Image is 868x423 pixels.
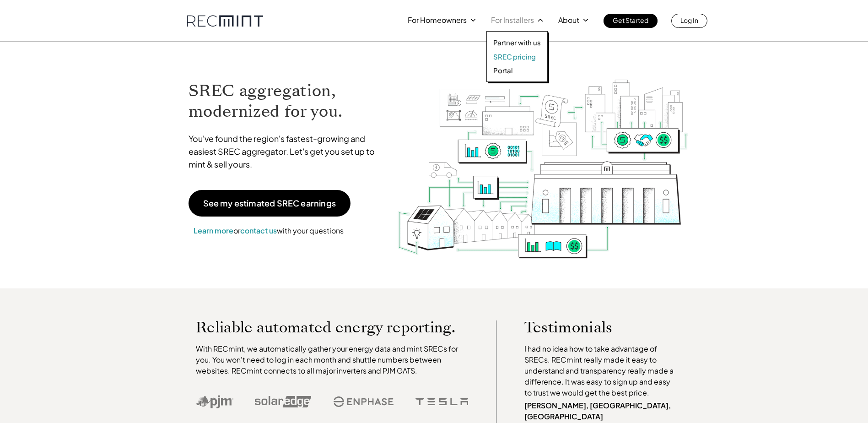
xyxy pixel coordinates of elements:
[189,132,383,171] p: You've found the region's fastest-growing and easiest SREC aggregator. Let's get you set up to mi...
[493,52,541,61] a: SREC pricing
[671,14,707,28] a: Log In
[604,14,658,28] a: Get Started
[491,14,534,27] p: For Installers
[189,225,349,237] p: or with your questions
[196,343,469,376] p: With RECmint, we automatically gather your energy data and mint SRECs for you. You won't need to ...
[524,400,678,422] p: [PERSON_NAME], [GEOGRAPHIC_DATA], [GEOGRAPHIC_DATA]
[493,66,513,75] p: Portal
[189,190,350,217] a: See my estimated SREC earnings
[189,81,383,122] h1: SREC aggregation, modernized for you.
[524,343,678,398] p: I had no idea how to take advantage of SRECs. RECmint really made it easy to understand and trans...
[493,66,541,75] a: Portal
[493,52,536,61] p: SREC pricing
[408,14,467,27] p: For Homeowners
[613,14,648,27] p: Get Started
[194,226,233,235] a: Learn more
[397,55,689,261] img: RECmint value cycle
[493,38,541,47] a: Partner with us
[240,226,277,235] a: contact us
[203,199,336,207] p: See my estimated SREC earnings
[196,320,469,334] p: Reliable automated energy reporting.
[524,320,661,334] p: Testimonials
[680,14,698,27] p: Log In
[558,14,579,27] p: About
